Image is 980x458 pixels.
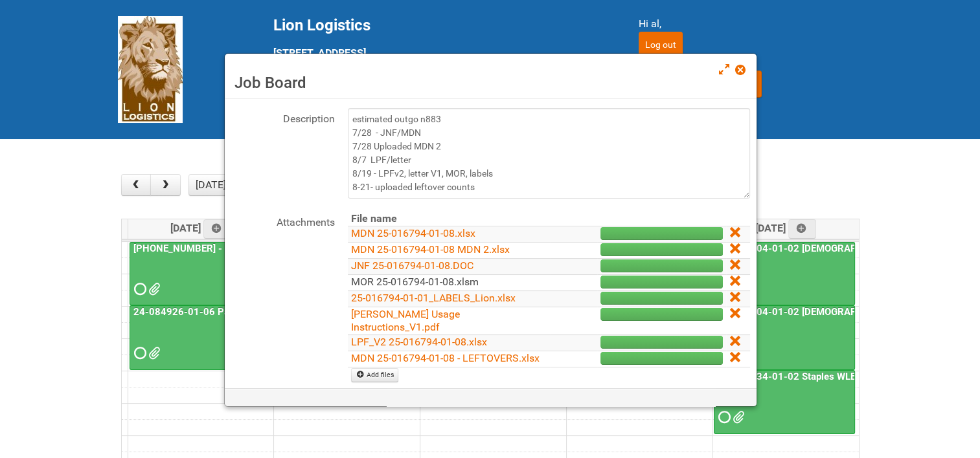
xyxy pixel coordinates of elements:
[118,63,183,75] a: Lion Logistics
[351,243,510,256] a: MDN 25-016794-01-08 MDN 2.xlsx
[134,349,143,358] span: Requested
[118,16,183,123] img: Lion Logistics
[351,227,475,239] a: MDN 25-016794-01-08.xlsx
[714,305,855,369] a: 25-039404-01-02 [DEMOGRAPHIC_DATA] Wet Shave SQM - photo slot
[351,368,398,382] a: Add files
[134,285,143,294] span: Requested
[788,219,817,239] a: Add an event
[348,212,551,226] th: File name
[755,222,817,234] span: [DATE]
[273,16,606,108] div: [STREET_ADDRESS] [GEOGRAPHIC_DATA] tel: [PHONE_NUMBER]
[130,242,270,306] a: [PHONE_NUMBER] - R+F InnoCPT
[733,413,742,422] span: GROUP 1001.jpg JNF 25-002634-01 Staples WLE 2025 - 7th Mailing.doc Staples Letter 2025.pdf LPF 25...
[148,349,157,358] span: grp 1001 2..jpg group 1001 1..jpg MOR 24-084926-01-08.xlsm Labels 24-084926-01-06 Pack Collab Wan...
[715,243,979,254] a: 25-039404-01-02 [DEMOGRAPHIC_DATA] Wet Shave SQM
[714,242,855,306] a: 25-039404-01-02 [DEMOGRAPHIC_DATA] Wet Shave SQM
[351,352,540,364] a: MDN 25-016794-01-08 - LEFTOVERS.xlsx
[231,212,335,230] label: Attachments
[718,413,727,422] span: Requested
[351,276,479,288] a: MOR 25-016794-01-08.xlsm
[234,73,747,93] h3: Job Board
[148,285,157,294] span: MDN 25-032854-01-08 Left overs.xlsx MOR 25-032854-01-08.xlsm 25_032854_01_LABELS_Lion.xlsx MDN 25...
[351,308,460,333] a: [PERSON_NAME] Usage Instructions_V1.pdf
[130,305,270,369] a: 24-084926-01-06 Pack Collab Wand Tint
[348,108,750,199] textarea: estimated outgo n883 7/28 - JNF/MDN 7/28 Uploaded MDN 2 8/7 LPF/letter 8/19 - LPFv2, letter V1, M...
[639,32,683,58] input: Log out
[203,219,232,239] a: Add an event
[231,108,335,127] label: Description
[170,222,232,234] span: [DATE]
[131,306,318,318] a: 24-084926-01-06 Pack Collab Wand Tint
[273,16,370,34] span: Lion Logistics
[351,292,516,304] a: 25-016794-01-01_LABELS_Lion.xlsx
[351,259,473,272] a: JNF 25-016794-01-08.DOC
[351,336,487,348] a: LPF_V2 25-016794-01-08.xlsx
[131,243,284,254] a: [PHONE_NUMBER] - R+F InnoCPT
[188,174,233,196] button: [DATE]
[714,370,855,434] a: 25-002634-01-02 Staples WLE 2025 Community - Seventh Mailing
[639,16,863,32] div: Hi al,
